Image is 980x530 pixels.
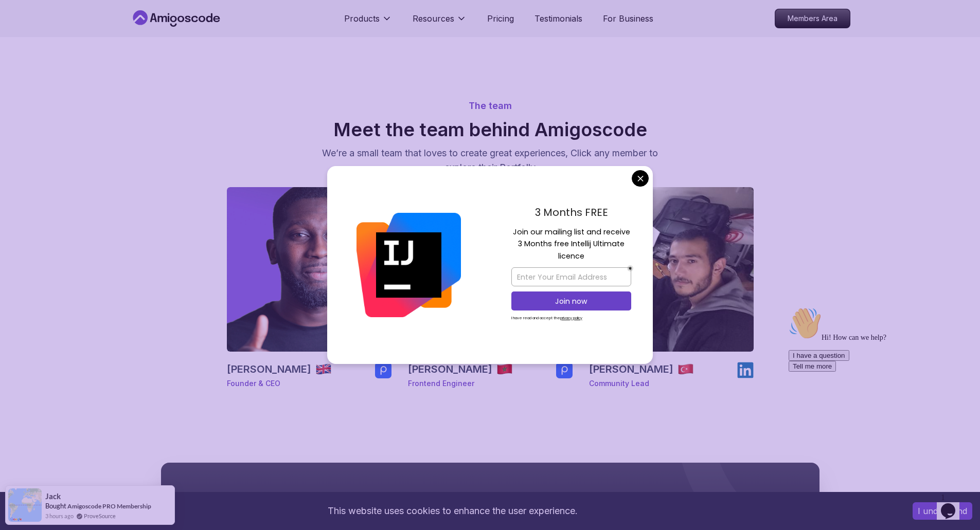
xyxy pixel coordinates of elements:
h3: [PERSON_NAME] [227,362,311,376]
a: Ömer Fadil_team[PERSON_NAME]team member countryCommunity Lead [589,187,754,397]
img: team member country [496,361,513,377]
img: Ömer Fadil_team [589,187,754,352]
button: Resources [413,12,467,33]
a: Pricing [487,12,514,25]
h2: Meet the team behind Amigoscode [130,119,850,140]
a: Nelson Djalo_team[PERSON_NAME]team member countryFounder & CEO [227,187,391,397]
p: The team [130,99,850,113]
p: Founder & CEO [227,378,332,389]
div: 👋Hi! How can we help?I have a questionTell me more [4,4,189,69]
span: jack [45,492,61,501]
p: We’re a small team that loves to create great experiences, Click any member to explore their Port... [317,146,663,175]
button: Accept cookies [913,502,972,520]
iframe: chat widget [937,489,970,520]
button: Products [344,12,392,33]
button: I have a question [4,47,65,58]
img: Nelson Djalo_team [227,187,391,352]
img: provesource social proof notification image [8,488,42,522]
h3: [PERSON_NAME] [589,362,673,376]
span: 3 hours ago [45,511,74,520]
a: For Business [603,12,653,25]
p: Community Lead [589,378,694,389]
a: Amigoscode PRO Membership [67,502,151,510]
p: Resources [413,12,454,25]
img: team member country [678,361,694,377]
a: Testimonials [534,12,582,25]
a: Members Area [775,9,850,28]
p: Frontend Engineer [408,378,513,389]
img: :wave: [4,4,37,37]
iframe: chat widget [785,303,970,484]
button: Tell me more [4,58,51,69]
p: Members Area [775,9,850,28]
span: Developers [560,490,661,513]
img: team member country [315,361,332,377]
span: Bought [45,502,66,510]
h3: [PERSON_NAME] [408,362,492,376]
a: ProveSource [84,511,116,520]
div: This website uses cookies to enhance the user experience. [8,500,897,522]
span: Hi! How can we help? [4,31,102,39]
p: Products [344,12,380,25]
